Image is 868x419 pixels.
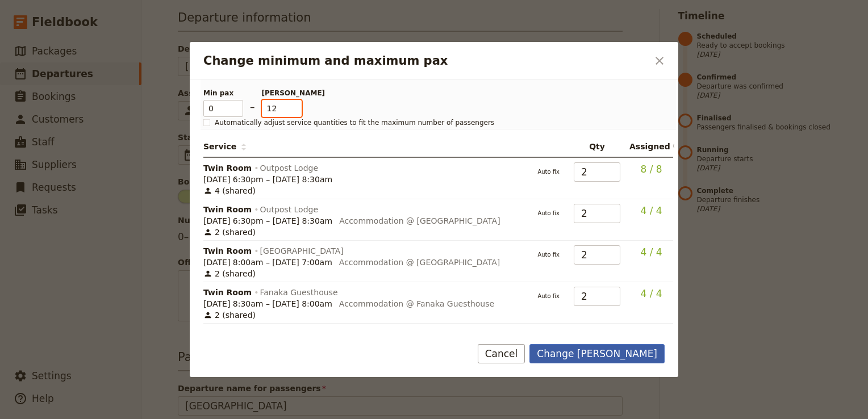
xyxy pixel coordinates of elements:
span: Auto fix [532,165,565,176]
th: Assigned [625,136,673,158]
span: Twin Room [203,162,252,174]
div: Accommodation @ Fanaka Guesthouse [339,298,494,309]
h2: Change minimum and maximum pax [203,52,648,69]
div: Accommodation @ [GEOGRAPHIC_DATA] [339,257,500,268]
th: Service [203,136,528,158]
input: — [574,287,620,306]
span: Service [203,141,247,152]
span: 4 (shared) [203,185,256,196]
span: 4 / 4 [640,288,662,299]
span: Auto fix [532,289,565,300]
span: 2 (shared) [203,268,256,279]
div: Accommodation @ [GEOGRAPHIC_DATA] [339,215,500,227]
button: Change [PERSON_NAME] [529,344,665,363]
span: [DATE] 6:30pm – [DATE] 8:30am [203,174,332,185]
button: Auto fix [532,289,565,304]
span: Outpost Lodge [260,162,319,174]
span: Twin Room [203,245,252,257]
th: Qty [569,136,625,158]
span: [DATE] 8:30am – [DATE] 8:00am [203,298,332,309]
span: Fanaka Guesthouse [260,287,338,298]
span: ​ [673,143,679,152]
input: — [574,204,620,223]
button: Auto fix [532,206,565,221]
span: 4 / 4 [640,205,662,216]
span: 4 / 4 [640,246,662,258]
span: [PERSON_NAME] [262,89,302,98]
span: Automatically adjust service quantities to fit the maximum number of passengers [215,118,494,127]
span: Auto fix [532,206,565,217]
input: — [574,245,620,265]
span: 2 (shared) [203,309,256,321]
button: Close dialog [650,51,669,70]
span: 2 (shared) [203,227,256,238]
span: Outpost Lodge [260,204,319,215]
button: Auto fix [532,165,565,179]
span: Twin Room [203,287,252,298]
span: – [250,100,255,117]
span: [GEOGRAPHIC_DATA] [260,245,344,257]
input: — [574,162,620,182]
input: Min pax [203,100,243,117]
input: [PERSON_NAME] [262,100,302,117]
button: Auto fix [532,248,565,262]
button: Cancel [478,344,525,363]
span: Twin Room [203,204,252,215]
span: [DATE] 8:00am – [DATE] 7:00am [203,257,332,268]
span: [DATE] 6:30pm – [DATE] 8:30am [203,215,332,227]
span: 8 / 8 [640,164,662,175]
span: Min pax [203,89,243,98]
span: Auto fix [532,248,565,259]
